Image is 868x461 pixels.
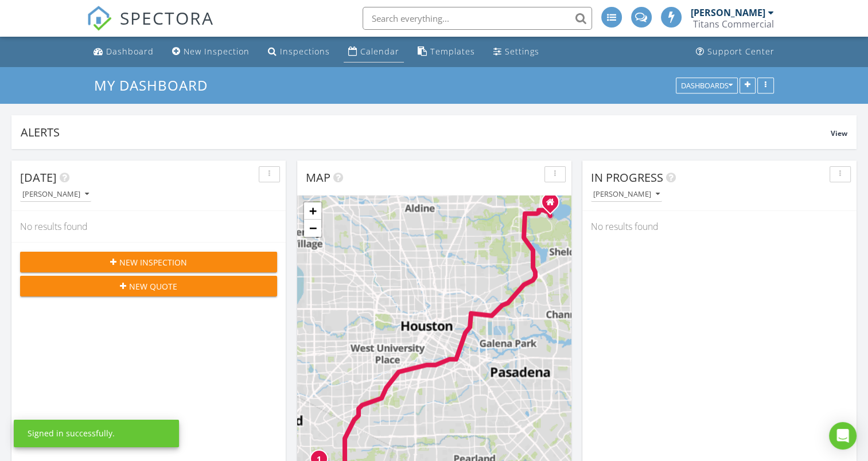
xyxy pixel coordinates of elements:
span: [DATE] [20,170,57,185]
div: No results found [582,211,857,242]
button: New Inspection [20,252,277,272]
a: Templates [413,41,480,62]
div: New Inspection [184,46,250,57]
div: [PERSON_NAME] [22,190,89,198]
span: SPECTORA [120,6,214,30]
a: Dashboard [89,41,158,62]
a: Zoom out [304,220,321,237]
a: New Inspection [168,41,254,62]
div: [PERSON_NAME] [593,190,660,198]
div: Alerts [21,124,831,140]
span: Map [306,170,330,185]
a: Support Center [691,41,779,62]
div: Signed in successfully. [28,428,115,439]
div: Templates [430,46,475,57]
div: Dashboards [681,81,733,89]
a: Calendar [344,41,404,62]
a: Zoom in [304,202,321,220]
span: New Inspection [119,256,187,268]
img: The Best Home Inspection Software - Spectora [87,6,112,31]
div: No results found [11,211,286,242]
div: 13134 Lakeside Terrace Dr., Houston TX 77044 [550,202,557,209]
div: Inspections [280,46,330,57]
div: Open Intercom Messenger [829,422,857,450]
div: Dashboard [106,46,154,57]
span: In Progress [591,170,663,185]
a: Inspections [263,41,334,62]
div: Titans Commercial [693,18,774,30]
a: Settings [489,41,544,62]
div: [PERSON_NAME] [691,7,765,18]
span: New Quote [129,280,177,292]
input: Search everything... [363,7,592,30]
button: Dashboards [676,77,738,93]
div: Support Center [707,46,774,57]
a: My Dashboard [94,76,217,95]
div: Calendar [360,46,399,57]
div: Settings [505,46,539,57]
button: [PERSON_NAME] [591,187,662,202]
span: View [831,128,847,138]
a: SPECTORA [87,15,214,40]
button: [PERSON_NAME] [20,187,91,202]
button: New Quote [20,276,277,296]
